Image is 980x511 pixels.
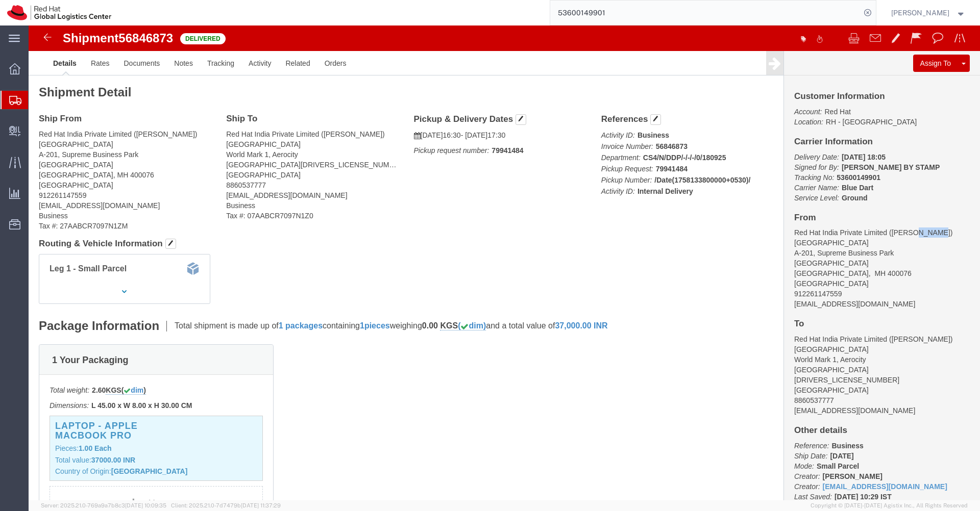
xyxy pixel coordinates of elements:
span: Client: 2025.21.0-7d7479b [171,502,281,508]
span: Server: 2025.21.0-769a9a7b8c3 [41,502,166,508]
input: Search for shipment number, reference number [550,1,861,25]
span: Copyright © [DATE]-[DATE] Agistix Inc., All Rights Reserved [811,501,968,510]
button: [PERSON_NAME] [891,7,966,19]
span: [DATE] 11:37:29 [241,502,281,508]
iframe: FS Legacy Container [29,25,980,500]
span: [DATE] 10:09:35 [125,502,166,508]
span: Nilesh Shinde [891,7,949,18]
img: logo [7,5,111,20]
